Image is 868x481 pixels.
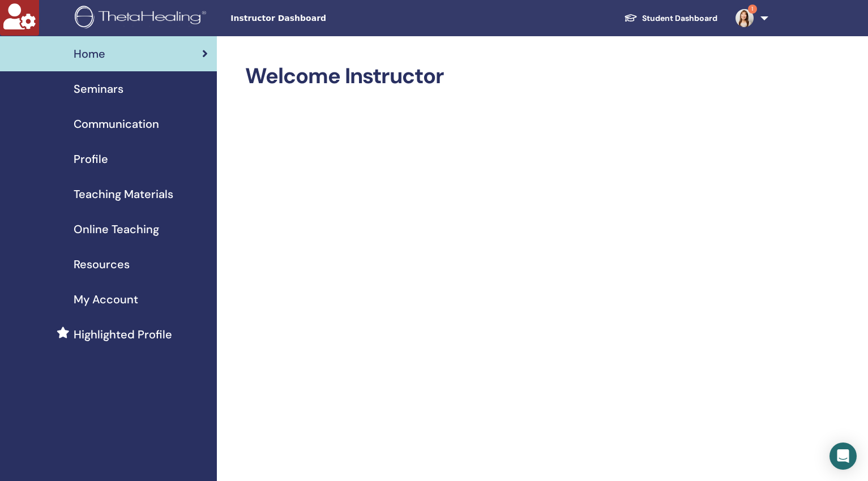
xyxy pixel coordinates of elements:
span: Highlighted Profile [74,326,172,343]
span: Communication [74,115,159,132]
span: 1 [748,5,757,14]
a: Student Dashboard [615,8,726,29]
span: Online Teaching [74,221,159,238]
img: default.jpg [736,9,754,27]
span: My Account [74,291,138,308]
div: Open Intercom Messenger [829,443,857,470]
img: graduation-cap-white.svg [624,13,638,23]
span: Seminars [74,80,123,97]
span: Teaching Materials [74,186,173,203]
span: Resources [74,256,130,273]
img: logo.png [75,6,210,31]
h2: Welcome Instructor [245,63,766,89]
span: Home [74,45,105,62]
span: Instructor Dashboard [230,12,400,24]
span: Profile [74,151,108,168]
